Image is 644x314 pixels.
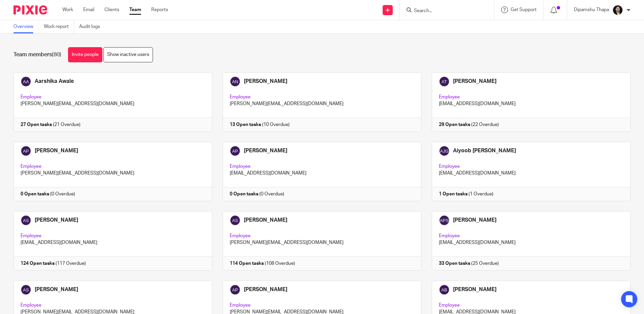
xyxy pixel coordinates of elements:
a: Email [83,6,94,13]
h1: Team members [13,51,61,58]
a: Reports [151,6,168,13]
a: Clients [104,6,119,13]
a: Team [129,6,141,13]
a: Audit logs [79,20,105,33]
a: Show inactive users [103,47,153,62]
img: Pixie [13,5,47,14]
p: Dipamshu Thapa [574,6,609,13]
img: Dipamshu2.jpg [612,5,623,15]
span: Get Support [511,7,537,12]
a: Work [62,6,73,13]
span: (80) [52,52,61,57]
input: Search [413,8,474,14]
a: Work report [44,20,74,33]
a: Overview [13,20,39,33]
a: Invite people [68,47,102,62]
